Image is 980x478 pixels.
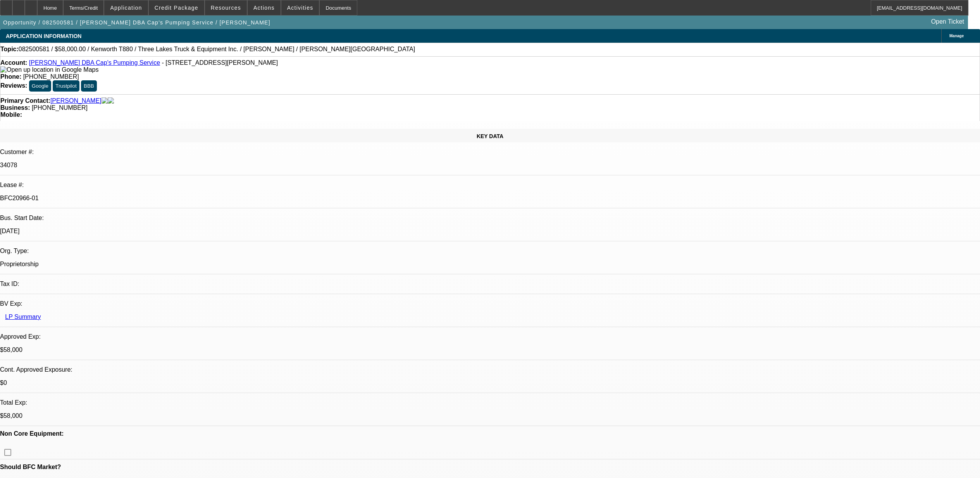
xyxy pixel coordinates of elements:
span: Application [110,5,142,11]
button: BBB [81,80,97,92]
span: Resources [211,5,241,11]
img: linkedin-icon.png [108,97,114,104]
span: - [STREET_ADDRESS][PERSON_NAME] [162,59,278,66]
img: Open up location in Google Maps [0,66,98,73]
span: APPLICATION INFORMATION [6,33,81,39]
span: KEY DATA [477,133,503,139]
strong: Reviews: [0,82,27,89]
strong: Account: [0,59,27,66]
a: [PERSON_NAME] [50,97,102,104]
button: Trustpilot [53,80,79,92]
span: [PHONE_NUMBER] [32,104,88,111]
span: Manage [949,34,964,38]
a: LP Summary [5,313,41,320]
span: 082500581 / $58,000.00 / Kenworth T880 / Three Lakes Truck & Equipment Inc. / [PERSON_NAME] / [PE... [19,46,415,53]
strong: Primary Contact: [0,97,50,104]
a: View Google Maps [0,66,98,73]
span: Activities [287,5,313,11]
a: Open Ticket [928,15,967,28]
img: facebook-icon.png [102,97,108,104]
span: [PHONE_NUMBER] [23,73,79,80]
strong: Mobile: [0,111,22,118]
span: Opportunity / 082500581 / [PERSON_NAME] DBA Cap's Pumping Service / [PERSON_NAME] [3,19,270,26]
button: Credit Package [149,0,204,15]
strong: Business: [0,104,30,111]
button: Application [104,0,148,15]
button: Resources [205,0,247,15]
a: [PERSON_NAME] DBA Cap's Pumping Service [29,59,160,66]
span: Actions [253,5,275,11]
strong: Phone: [0,73,21,80]
span: Credit Package [155,5,198,11]
button: Google [29,80,51,92]
button: Actions [248,0,281,15]
button: Activities [281,0,319,15]
strong: Topic: [0,46,19,53]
